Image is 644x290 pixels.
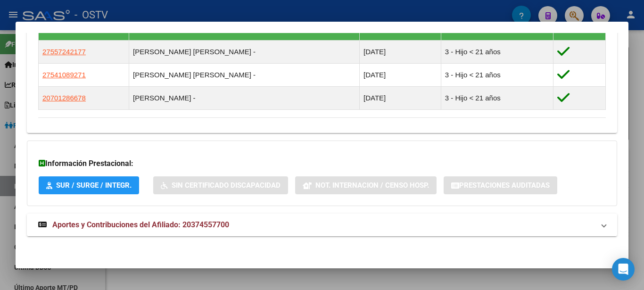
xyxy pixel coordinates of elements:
[441,87,553,110] td: 3 - Hijo < 21 años
[360,41,441,64] td: [DATE]
[295,176,437,194] button: Not. Internacion / Censo Hosp.
[27,214,617,236] mat-expansion-panel-header: Aportes y Contribuciones del Afiliado: 20374557700
[360,87,441,110] td: [DATE]
[315,182,429,190] span: Not. Internacion / Censo Hosp.
[129,87,359,110] td: [PERSON_NAME] -
[129,41,359,64] td: [PERSON_NAME] [PERSON_NAME] -
[39,176,139,194] button: SUR / SURGE / INTEGR.
[441,41,553,64] td: 3 - Hijo < 21 años
[42,94,86,102] span: 20701286678
[360,64,441,87] td: [DATE]
[52,220,229,229] span: Aportes y Contribuciones del Afiliado: 20374557700
[612,258,635,281] div: Open Intercom Messenger
[459,182,550,190] span: Prestaciones Auditadas
[39,158,605,169] h3: Información Prestacional:
[441,64,553,87] td: 3 - Hijo < 21 años
[172,182,281,190] span: Sin Certificado Discapacidad
[129,64,359,87] td: [PERSON_NAME] [PERSON_NAME] -
[56,182,132,190] span: SUR / SURGE / INTEGR.
[153,176,288,194] button: Sin Certificado Discapacidad
[42,71,86,79] span: 27541089271
[42,48,86,56] span: 27557242177
[444,176,557,194] button: Prestaciones Auditadas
